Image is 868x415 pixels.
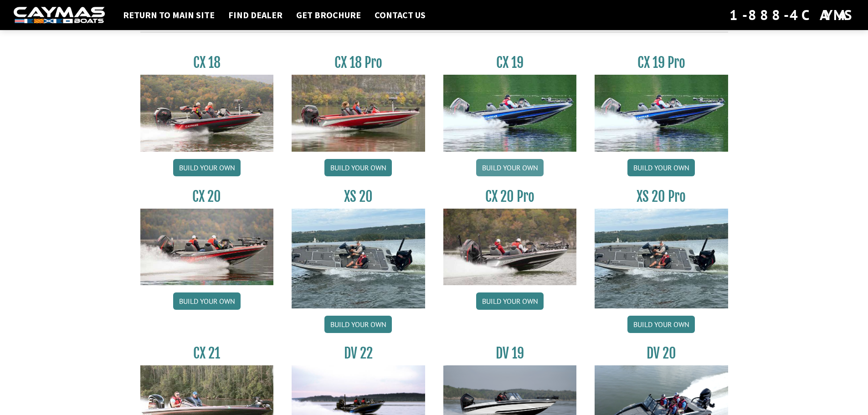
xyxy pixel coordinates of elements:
a: Build your own [173,159,241,176]
img: XS_20_resized.jpg [292,209,425,308]
a: Build your own [324,159,392,176]
img: XS_20_resized.jpg [595,209,728,308]
h3: CX 18 Pro [292,54,425,71]
h3: DV 19 [443,345,577,362]
a: Return to main site [118,9,219,21]
h3: DV 20 [595,345,728,362]
img: CX-18SS_thumbnail.jpg [292,75,425,151]
h3: CX 18 [140,54,274,71]
img: CX-18S_thumbnail.jpg [140,75,274,151]
a: Contact Us [370,9,430,21]
a: Find Dealer [224,9,287,21]
a: Get Brochure [292,9,365,21]
h3: DV 22 [292,345,425,362]
h3: XS 20 Pro [595,188,728,205]
h3: CX 20 Pro [443,188,577,205]
div: 1-888-4CAYMAS [729,5,854,25]
h3: XS 20 [292,188,425,205]
a: Build your own [476,159,544,176]
h3: CX 19 [443,54,577,71]
a: Build your own [627,159,695,176]
img: CX-20_thumbnail.jpg [140,209,274,285]
a: Build your own [476,292,544,310]
a: Build your own [173,292,241,310]
a: Build your own [324,316,392,333]
a: Build your own [627,316,695,333]
img: CX-20Pro_thumbnail.jpg [443,209,577,285]
img: white-logo-c9c8dbefe5ff5ceceb0f0178aa75bf4bb51f6bca0971e226c86eb53dfe498488.png [14,7,105,24]
h3: CX 20 [140,188,274,205]
img: CX19_thumbnail.jpg [443,75,577,151]
img: CX19_thumbnail.jpg [595,75,728,151]
h3: CX 21 [140,345,274,362]
h3: CX 19 Pro [595,54,728,71]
